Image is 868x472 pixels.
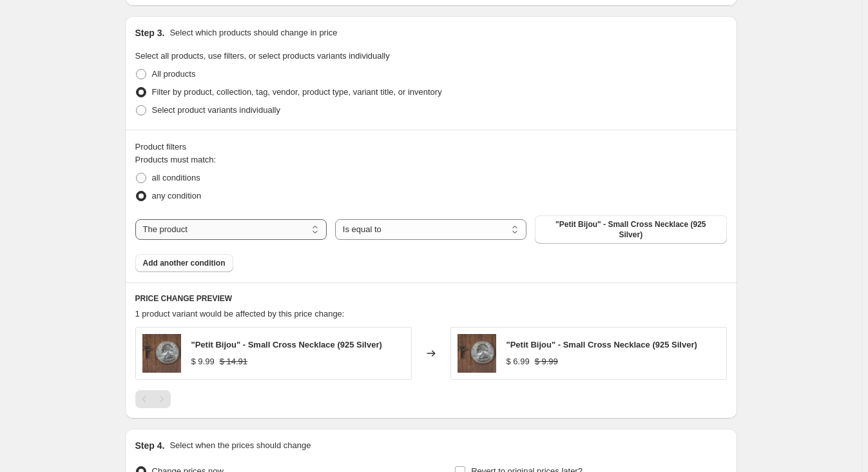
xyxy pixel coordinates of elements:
span: "Petit Bijou" - Small Cross Necklace (925 Silver) [543,219,719,240]
div: $ 9.99 [191,355,215,368]
p: Select when the prices should change [169,439,311,452]
p: Select which products should change in price [169,26,337,39]
span: Products must match: [135,155,217,164]
img: Petit_Bijou_Small_Cross_Necklace_925_Silver_5_80x.jpg [458,334,496,373]
span: All products [152,69,196,79]
span: Select product variants individually [152,105,280,115]
div: Product filters [135,141,727,153]
span: all conditions [152,173,200,182]
button: "Petit Bijou" - Small Cross Necklace (925 Silver) [535,215,726,244]
span: "Petit Bijou" - Small Cross Necklace (925 Silver) [191,340,382,349]
span: 1 product variant would be affected by this price change: [135,309,345,319]
button: Add another condition [135,254,233,272]
h2: Step 4. [135,439,165,452]
span: "Petit Bijou" - Small Cross Necklace (925 Silver) [506,340,697,349]
span: Select all products, use filters, or select products variants individually [135,51,390,61]
span: Add another condition [143,258,226,268]
span: Filter by product, collection, tag, vendor, product type, variant title, or inventory [152,87,442,97]
span: any condition [152,191,202,201]
h6: PRICE CHANGE PREVIEW [135,293,727,304]
strike: $ 9.99 [535,355,558,368]
nav: Pagination [135,390,171,408]
strike: $ 14.91 [220,355,247,368]
h2: Step 3. [135,26,165,39]
img: Petit_Bijou_Small_Cross_Necklace_925_Silver_5_80x.jpg [142,334,181,373]
div: $ 6.99 [506,355,530,368]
